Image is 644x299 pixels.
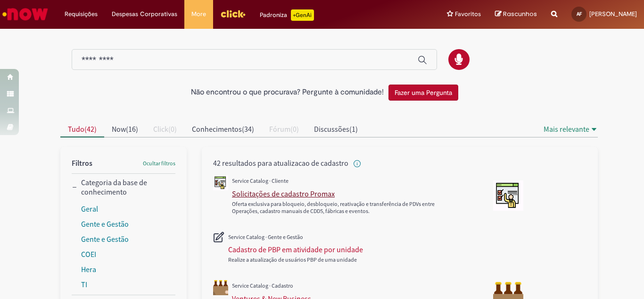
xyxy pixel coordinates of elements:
span: Favoritos [455,9,481,19]
img: click_logo_yellow_360x200.png [220,7,246,21]
span: Requisições [65,9,98,19]
span: Rascunhos [503,9,537,18]
span: Despesas Corporativas [112,9,177,19]
p: +GenAi [291,9,314,21]
div: Padroniza [260,9,314,21]
h2: Não encontrou o que procurava? Pergunte à comunidade! [191,88,384,97]
img: ServiceNow [1,5,50,24]
button: Fazer uma Pergunta [388,85,458,101]
a: Rascunhos [495,10,537,19]
span: [PERSON_NAME] [589,10,637,18]
span: More [191,9,206,19]
span: AF [577,11,582,17]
